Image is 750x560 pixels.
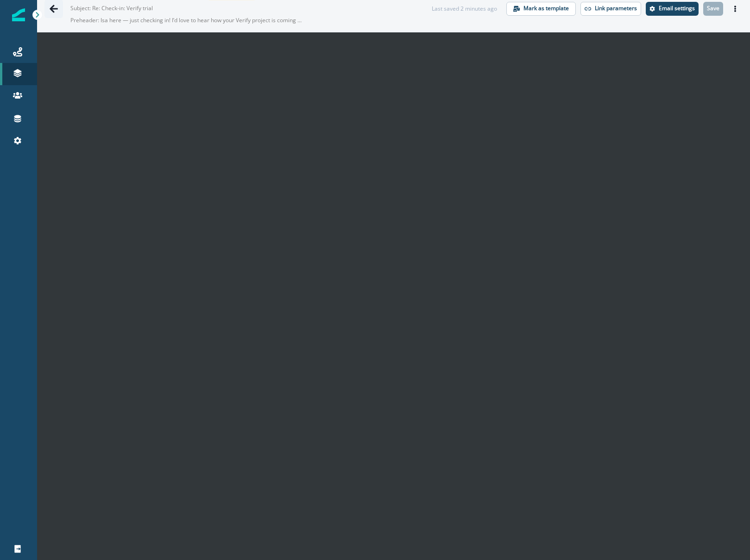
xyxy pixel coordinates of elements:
button: Save [703,2,723,16]
p: Preheader: Isa here — just checking in! I’d love to hear how your Verify project is coming along. [70,12,302,28]
p: Link parameters [595,5,637,12]
p: Email settings [659,5,695,12]
p: Save [707,5,719,12]
button: Actions [728,2,743,16]
img: Inflection [12,8,25,21]
div: Last saved 2 minutes ago [432,5,497,13]
p: Mark as template [523,5,569,12]
button: Mark as template [506,2,576,16]
button: Settings [646,2,699,16]
p: Subject: Re: Check-in: Verify trial [70,0,163,12]
button: Link parameters [580,2,641,16]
